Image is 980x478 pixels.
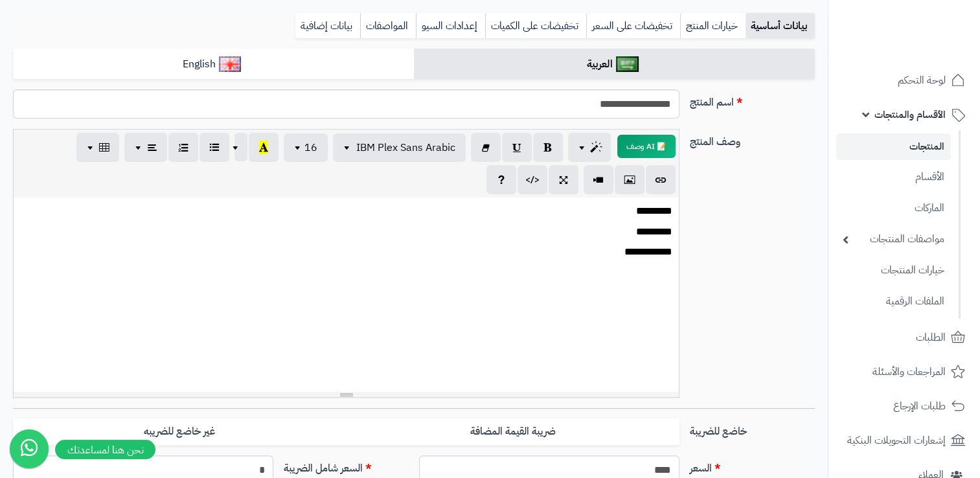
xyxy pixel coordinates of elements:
a: العربية [414,49,815,80]
a: طلبات الإرجاع [836,391,972,422]
a: بيانات أساسية [746,13,815,39]
a: الماركات [836,194,951,222]
a: إشعارات التحويلات البنكية [836,425,972,456]
a: مواصفات المنتجات [836,225,951,253]
a: تخفيضات على السعر [586,13,680,39]
button: IBM Plex Sans Arabic [333,133,466,162]
button: 16 [284,133,328,162]
label: وصف المنتج [685,129,820,150]
span: الطلبات [916,328,946,347]
span: إشعارات التحويلات البنكية [847,431,946,450]
label: خاضع للضريبة [685,418,820,439]
label: اسم المنتج [685,89,820,110]
a: المراجعات والأسئلة [836,356,972,387]
img: العربية [616,56,639,72]
label: السعر [685,455,820,476]
a: الأقسام [836,163,951,191]
label: ضريبة القيمة المضافة [347,418,679,445]
a: الملفات الرقمية [836,288,951,315]
a: لوحة التحكم [836,65,972,96]
span: IBM Plex Sans Arabic [356,140,455,155]
span: 16 [304,140,317,155]
a: تخفيضات على الكميات [485,13,586,39]
a: خيارات المنتج [680,13,746,39]
span: طلبات الإرجاع [893,397,946,415]
a: بيانات إضافية [295,13,360,39]
a: خيارات المنتجات [836,256,951,284]
label: السعر شامل الضريبة [279,455,414,476]
img: English [219,56,242,72]
img: logo-2.png [892,36,968,63]
span: المراجعات والأسئلة [872,363,946,381]
a: English [13,49,414,80]
button: 📝 AI وصف [617,135,676,158]
a: المنتجات [836,133,951,160]
a: إعدادات السيو [416,13,485,39]
label: غير خاضع للضريبه [13,418,346,445]
a: المواصفات [360,13,416,39]
a: الطلبات [836,322,972,353]
span: لوحة التحكم [898,71,946,89]
span: الأقسام والمنتجات [874,106,946,124]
